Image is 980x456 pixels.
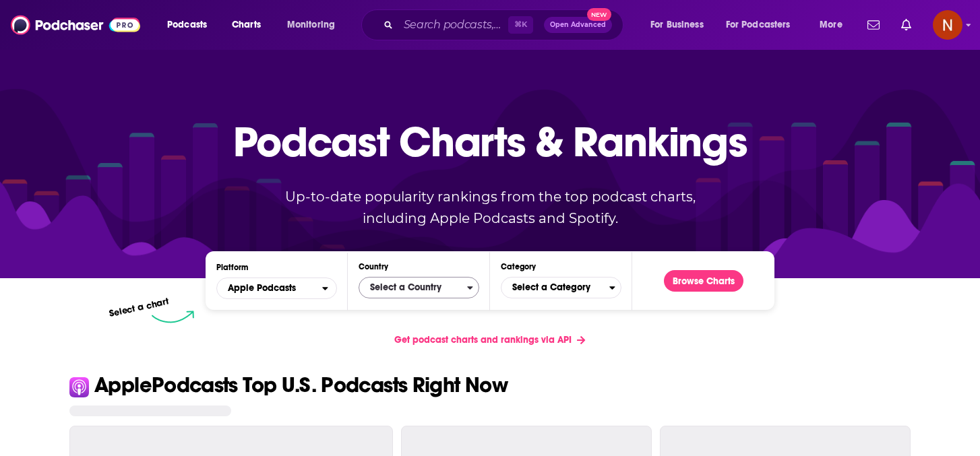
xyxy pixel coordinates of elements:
span: Podcasts [167,15,207,34]
a: Show notifications dropdown [862,13,885,36]
span: For Podcasters [726,15,791,34]
p: Up-to-date popularity rankings from the top podcast charts, including Apple Podcasts and Spotify. [258,186,722,229]
button: open menu [810,14,859,36]
span: Get podcast charts and rankings via API [394,334,572,346]
img: Podchaser - Follow, Share and Rate Podcasts [11,12,140,38]
span: Monitoring [287,15,335,34]
a: Show notifications dropdown [896,13,917,36]
a: Charts [223,14,269,36]
p: Select a chart [108,296,170,319]
div: Search podcasts, credits, & more... [374,9,636,40]
button: open menu [158,14,224,36]
span: Select a Category [501,276,609,299]
img: select arrow [152,311,194,323]
p: Apple Podcasts Top U.S. Podcasts Right Now [94,374,508,396]
button: Show profile menu [933,10,962,40]
span: Charts [232,15,261,34]
button: Browse Charts [664,270,743,292]
a: Get podcast charts and rankings via API [384,323,596,356]
span: More [820,15,843,34]
span: Open Advanced [550,22,606,28]
button: Categories [501,277,621,298]
button: open menu [641,14,721,36]
span: ⌘ K [508,16,533,34]
span: Apple Podcasts [217,277,322,300]
p: Podcast Charts & Rankings [233,98,747,185]
span: New [587,8,611,21]
button: open menu [278,14,353,36]
span: Select a Country [359,276,467,299]
input: Search podcasts, credits, & more... [398,14,508,36]
button: open menu [216,278,337,299]
img: Apple Icon [69,377,89,397]
span: For Business [650,15,704,34]
img: User Profile [933,10,962,40]
h2: Platforms [216,278,337,299]
button: Countries [359,277,479,298]
span: Logged in as AdelNBM [933,10,962,40]
button: open menu [717,14,810,36]
button: Open AdvancedNew [544,17,612,33]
